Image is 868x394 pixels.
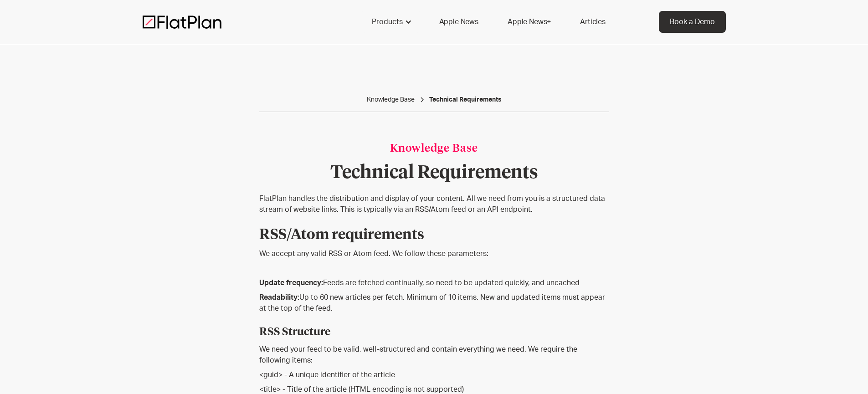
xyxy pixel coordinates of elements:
[361,11,421,33] div: Products
[259,263,609,274] p: ‍
[259,277,609,288] p: Feeds are fetched continually, so need to be updated quickly, and uncached
[259,248,609,259] p: We accept any valid RSS or Atom feed. We follow these parameters:
[367,95,415,104] a: Knowledge Base
[569,11,616,33] a: Articles
[497,11,562,33] a: Apple News+
[259,141,609,157] div: Knowledge Base
[259,344,609,366] p: We need your feed to be valid, well-structured and contain everything we need. We require the fol...
[428,11,489,33] a: Apple News
[259,279,323,287] strong: Update frequency:
[259,317,609,340] h5: RSS Structure
[372,16,403,27] div: Products
[429,95,502,104] a: Technical Requirements
[670,16,715,27] div: Book a Demo
[259,193,609,215] p: FlatPlan handles the distribution and display of your content. All we need from you is a structur...
[659,11,726,33] a: Book a Demo
[259,294,299,301] strong: Readability:
[259,219,609,245] h4: RSS/Atom requirements
[259,292,609,314] p: Up to 60 new articles per fetch. Minimum of 10 items. New and updated items must appear at the to...
[259,369,609,380] p: <guid> - A unique identifier of the article
[259,164,609,182] h1: Technical Requirements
